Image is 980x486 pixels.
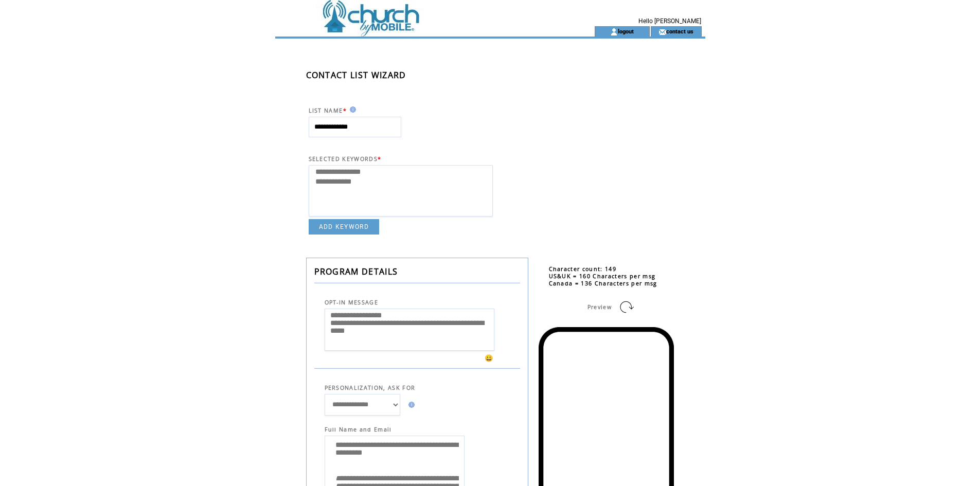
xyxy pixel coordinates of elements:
span: Preview [587,303,612,311]
span: LIST NAME [309,107,343,114]
span: 😀 [485,353,494,363]
span: OPT-IN MESSAGE [325,299,379,306]
span: PERSONALIZATION, ASK FOR [325,384,416,391]
img: account_icon.gif [610,28,618,36]
a: logout [618,28,634,34]
a: contact us [666,28,693,34]
img: contact_us_icon.gif [658,28,666,36]
span: Full Name and Email [325,426,520,433]
img: help.gif [347,106,356,113]
span: CONTACT LIST WIZARD [306,69,406,81]
span: SELECTED KEYWORDS [309,155,378,163]
a: ADD KEYWORD [309,219,380,235]
span: PROGRAM DETAILS [314,266,398,277]
span: US&UK = 160 Characters per msg [549,273,656,280]
span: Hello [PERSON_NAME] [638,17,701,25]
span: Canada = 136 Characters per msg [549,280,657,287]
span: Character count: 149 [549,265,617,273]
img: help.gif [405,402,415,408]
